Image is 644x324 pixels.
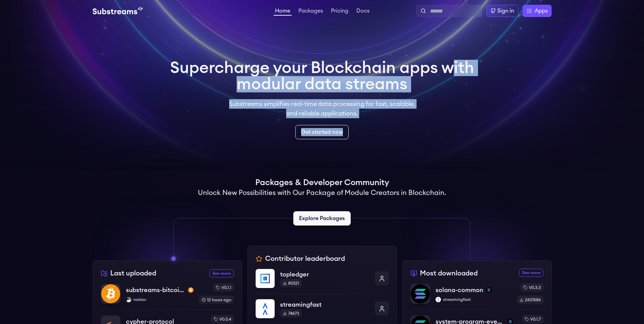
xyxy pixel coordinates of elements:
p: topledger [280,270,370,279]
div: 2607686 [517,296,544,304]
img: substreams-bitcoin-main [101,284,120,303]
span: Apps [535,7,548,15]
a: streamingfaststreamingfast74673 [256,293,389,324]
p: Substreams simplifies real-time data processing for fast, scalable, and reliable applications. [224,99,420,118]
a: substreams-bitcoin-mainsubstreams-bitcoin-mainbtc-mainnetnoslavnoslavv0.1.112 hours ago [101,284,234,309]
a: Explore Packages [293,211,351,226]
a: Get started now [295,125,349,139]
a: Sign in [486,5,518,17]
img: noslav [126,297,131,302]
img: solana [486,287,492,293]
img: Substream's logo [93,7,143,15]
div: v0.3.3 [521,284,544,292]
p: streamingfast [436,297,511,302]
a: See more recently uploaded packages [209,269,234,277]
img: topledger [256,269,275,288]
h1: Packages & Developer Community [255,177,389,188]
p: noslav [126,297,194,302]
a: Packages [297,8,324,15]
a: topledgertopledger80321 [256,269,389,293]
img: streamingfast [256,299,275,318]
h2: Unlock New Possibilities with Our Package of Module Creators in Blockchain. [198,188,446,198]
img: solana-common [411,284,430,303]
div: 12 hours ago [199,296,234,304]
a: Docs [355,8,371,15]
a: Pricing [330,8,350,15]
a: Home [274,8,292,16]
a: See more most downloaded packages [519,269,544,277]
img: btc-mainnet [188,287,194,293]
p: substreams-bitcoin-main [126,285,185,295]
a: solana-commonsolana-commonsolanastreamingfaststreamingfastv0.3.32607686 [410,284,544,309]
div: v0.1.7 [522,315,544,323]
div: 80321 [280,279,302,287]
div: v0.0.4 [211,315,234,323]
p: solana-common [436,285,483,295]
p: streamingfast [280,300,370,309]
div: v0.1.1 [213,284,234,292]
img: streamingfast [436,297,441,302]
h1: Supercharge your Blockchain apps with modular data streams [170,60,474,92]
div: Sign in [497,7,514,15]
div: 74673 [280,309,302,318]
